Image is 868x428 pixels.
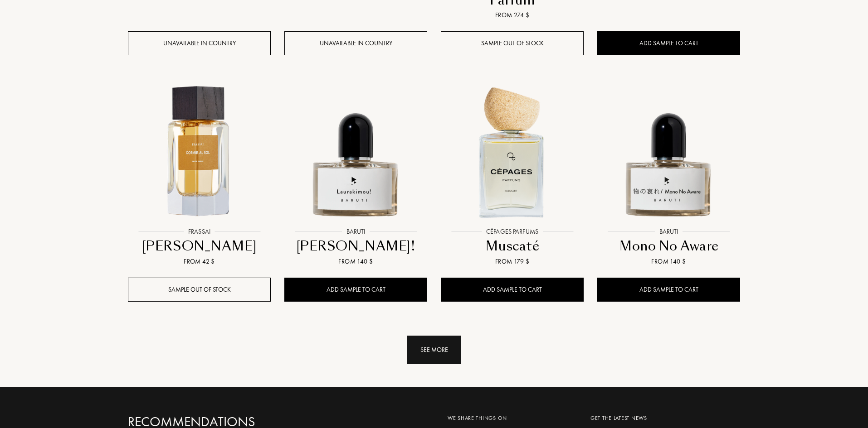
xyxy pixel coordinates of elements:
div: Unavailable in country [284,31,427,55]
img: Laurakimou! Baruti [285,81,426,222]
img: Muscaté Cépages Parfums [442,81,583,222]
div: We share things on [448,414,577,422]
img: Mono No Aware Baruti [598,81,739,222]
div: Sample out of stock [441,31,584,55]
div: From 140 $ [288,257,424,266]
div: See more [407,336,461,364]
div: Get the latest news [590,414,733,422]
a: Mono No Aware BarutiBarutiMono No AwareFrom 140 $ [597,71,740,278]
div: Add sample to cart [597,278,740,302]
div: From 274 $ [444,10,580,20]
div: Sample out of stock [128,278,271,302]
div: From 140 $ [601,257,736,266]
div: Unavailable in country [128,31,271,55]
a: Laurakimou! BarutiBaruti[PERSON_NAME]!From 140 $ [284,71,427,278]
div: Add sample to cart [441,278,584,302]
div: Add sample to cart [597,31,740,55]
div: Add sample to cart [284,278,427,302]
div: From 42 $ [132,257,267,266]
a: Muscaté Cépages ParfumsCépages ParfumsMuscatéFrom 179 $ [441,71,584,278]
img: Dormir Al Sol Frassai [129,81,270,222]
a: Dormir Al Sol FrassaiFrassai[PERSON_NAME]From 42 $ [128,71,271,278]
div: From 179 $ [444,257,580,266]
